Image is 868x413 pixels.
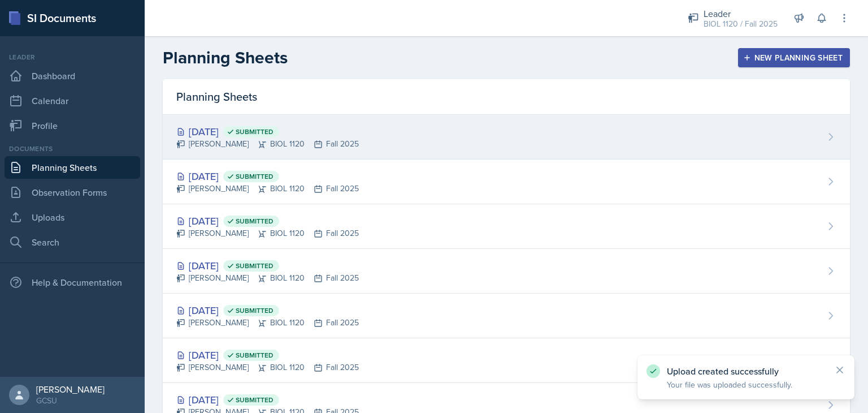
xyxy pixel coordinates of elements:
[236,217,274,226] span: Submitted
[176,227,359,239] div: [PERSON_NAME] BIOL 1120 Fall 2025
[176,138,359,150] div: [PERSON_NAME] BIOL 1120 Fall 2025
[163,160,850,204] a: [DATE] Submitted [PERSON_NAME]BIOL 1120Fall 2025
[745,53,843,62] div: New Planning Sheet
[236,127,274,136] span: Submitted
[5,271,140,294] div: Help & Documentation
[236,172,274,181] span: Submitted
[36,384,105,395] div: [PERSON_NAME]
[5,181,140,204] a: Observation Forms
[236,261,274,270] span: Submitted
[163,249,850,294] a: [DATE] Submitted [PERSON_NAME]BIOL 1120Fall 2025
[163,338,850,383] a: [DATE] Submitted [PERSON_NAME]BIOL 1120Fall 2025
[176,183,359,195] div: [PERSON_NAME] BIOL 1120 Fall 2025
[704,18,778,30] div: BIOL 1120 / Fall 2025
[176,303,359,318] div: [DATE]
[236,351,274,360] span: Submitted
[176,272,359,284] div: [PERSON_NAME] BIOL 1120 Fall 2025
[176,258,359,273] div: [DATE]
[738,48,850,67] button: New Planning Sheet
[5,114,140,137] a: Profile
[176,392,359,407] div: [DATE]
[236,395,274,405] span: Submitted
[667,365,825,377] p: Upload created successfully
[236,306,274,315] span: Submitted
[163,294,850,338] a: [DATE] Submitted [PERSON_NAME]BIOL 1120Fall 2025
[5,89,140,112] a: Calendar
[704,7,778,20] div: Leader
[176,362,359,373] div: [PERSON_NAME] BIOL 1120 Fall 2025
[163,115,850,160] a: [DATE] Submitted [PERSON_NAME]BIOL 1120Fall 2025
[176,124,359,139] div: [DATE]
[5,144,140,154] div: Documents
[5,156,140,179] a: Planning Sheets
[163,204,850,249] a: [DATE] Submitted [PERSON_NAME]BIOL 1120Fall 2025
[176,347,359,363] div: [DATE]
[176,213,359,229] div: [DATE]
[163,48,288,68] h2: Planning Sheets
[5,206,140,229] a: Uploads
[163,79,850,115] div: Planning Sheets
[176,317,359,329] div: [PERSON_NAME] BIOL 1120 Fall 2025
[36,395,105,406] div: GCSU
[5,231,140,253] a: Search
[5,52,140,62] div: Leader
[667,379,825,390] p: Your file was uploaded successfully.
[176,169,359,184] div: [DATE]
[5,64,140,87] a: Dashboard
